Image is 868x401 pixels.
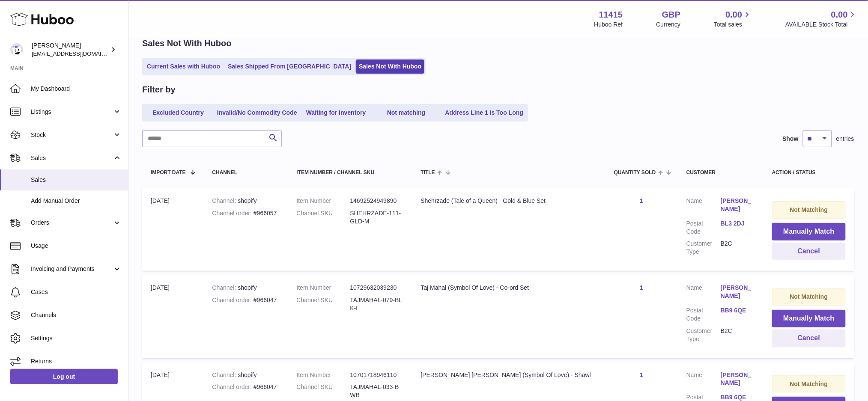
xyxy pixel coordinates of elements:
[31,154,113,162] span: Sales
[142,188,204,271] td: [DATE]
[356,59,424,74] a: Sales Not With Huboo
[31,131,113,139] span: Stock
[297,170,404,175] div: Item Number / Channel SKU
[726,9,743,21] span: 0.00
[31,357,122,365] span: Returns
[212,170,280,175] div: Channel
[297,383,350,399] dt: Channel SKU
[31,242,122,250] span: Usage
[686,284,721,302] dt: Name
[151,170,186,175] span: Import date
[836,135,854,143] span: entries
[142,84,176,95] h2: Filter by
[144,106,212,120] a: Excluded Country
[785,21,858,29] span: AVAILABLE Stock Total
[212,284,280,292] div: shopify
[142,275,204,358] td: [DATE]
[686,306,721,323] dt: Postal Code
[640,284,644,291] a: 1
[640,371,644,378] a: 1
[785,9,858,29] a: 0.00 AVAILABLE Stock Total
[421,371,597,379] div: [PERSON_NAME] [PERSON_NAME] (Symbol Of Love) - Shawl
[31,334,122,342] span: Settings
[10,43,23,56] img: care@shopmanto.uk
[225,59,354,74] a: Sales Shipped From [GEOGRAPHIC_DATA]
[831,9,848,21] span: 0.00
[721,371,755,387] a: [PERSON_NAME]
[372,106,441,120] a: Not matching
[662,9,680,21] strong: GBP
[212,210,254,217] strong: Channel order
[212,371,280,379] div: shopify
[31,108,113,116] span: Listings
[599,9,623,21] strong: 11415
[721,240,755,256] dd: B2C
[772,223,846,241] button: Manually Match
[686,240,721,256] dt: Customer Type
[790,293,828,300] strong: Not Matching
[442,106,527,120] a: Address Line 1 is Too Long
[721,197,755,213] a: [PERSON_NAME]
[10,369,118,384] a: Log out
[783,135,799,143] label: Show
[212,284,238,291] strong: Channel
[302,106,370,120] a: Waiting for Inventory
[212,296,280,304] div: #966047
[721,284,755,300] a: [PERSON_NAME]
[772,310,846,327] button: Manually Match
[772,170,846,175] div: Action / Status
[350,296,404,312] dd: TAJMAHAL-079-BLK-L
[142,38,232,49] h2: Sales Not With Huboo
[790,380,828,387] strong: Not Matching
[421,170,435,175] span: Title
[31,197,122,205] span: Add Manual Order
[640,197,644,204] a: 1
[721,220,755,228] a: BL3 2DJ
[350,209,404,226] dd: SHEHRZADE-111-GLD-M
[772,330,846,347] button: Cancel
[714,21,752,29] span: Total sales
[31,176,122,184] span: Sales
[790,206,828,213] strong: Not Matching
[350,197,404,205] dd: 14692524949890
[31,219,113,227] span: Orders
[212,197,238,204] strong: Channel
[31,265,113,273] span: Invoicing and Payments
[297,371,350,379] dt: Item Number
[686,371,721,389] dt: Name
[212,297,254,303] strong: Channel order
[144,59,223,74] a: Current Sales with Huboo
[421,197,597,205] div: Shehrzade (Tale of a Queen) - Gold & Blue Set
[421,284,597,292] div: Taj Mahal (Symbol Of Love) - Co-ord Set
[214,106,300,120] a: Invalid/No Commodity Code
[350,383,404,399] dd: TAJMAHAL-033-BWB
[32,50,126,57] span: [EMAIL_ADDRESS][DOMAIN_NAME]
[614,170,656,175] span: Quantity Sold
[721,327,755,343] dd: B2C
[350,371,404,379] dd: 10701718946110
[594,21,623,29] div: Huboo Ref
[686,170,755,175] div: Customer
[212,383,254,390] strong: Channel order
[772,243,846,260] button: Cancel
[297,197,350,205] dt: Item Number
[297,284,350,292] dt: Item Number
[714,9,752,29] a: 0.00 Total sales
[721,306,755,315] a: BB9 6QE
[297,296,350,312] dt: Channel SKU
[212,371,238,378] strong: Channel
[31,85,122,93] span: My Dashboard
[32,42,109,58] div: [PERSON_NAME]
[31,311,122,319] span: Channels
[212,383,280,391] div: #966047
[686,197,721,215] dt: Name
[31,288,122,296] span: Cases
[656,21,681,29] div: Currency
[350,284,404,292] dd: 10729632039230
[212,197,280,205] div: shopify
[297,209,350,226] dt: Channel SKU
[686,327,721,343] dt: Customer Type
[686,220,721,236] dt: Postal Code
[212,209,280,217] div: #966057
